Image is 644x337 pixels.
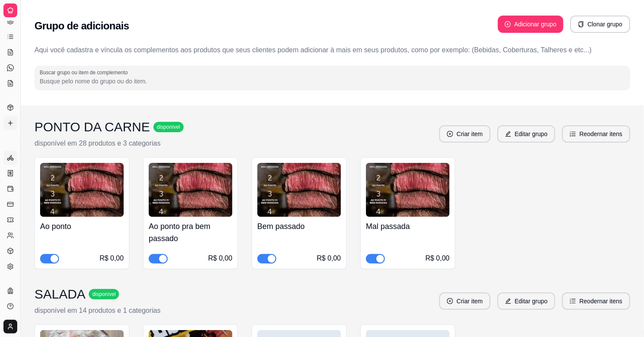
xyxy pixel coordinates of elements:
button: ordered-listReodernar itens [562,125,630,143]
div: R$ 0,00 [425,253,450,264]
span: disponível [155,124,182,130]
p: disponível em 14 produtos e 1 categorias [34,305,161,316]
p: disponível em 28 produtos e 3 categorias [34,138,184,149]
button: plus-circleCriar item [439,292,491,310]
h3: SALADA [34,286,85,302]
button: plus-circleCriar item [439,125,491,143]
button: editEditar grupo [497,292,555,310]
img: product-image [366,163,450,217]
span: ordered-list [570,298,576,304]
img: product-image [40,163,124,217]
h4: Ao ponto pra bem passado [149,220,232,245]
p: Aqui você cadastra e víncula os complementos aos produtos que seus clientes podem adicionar à mai... [34,45,630,55]
label: Buscar grupo ou item de complemento [40,69,131,76]
input: Buscar grupo ou item de complemento [40,77,625,86]
div: R$ 0,00 [317,253,341,264]
span: copy [578,21,584,27]
h4: Bem passado [257,220,341,232]
span: disponível [91,291,117,298]
img: product-image [149,163,232,217]
span: edit [505,131,511,137]
span: edit [505,298,511,304]
button: copyClonar grupo [570,16,630,33]
div: R$ 0,00 [208,253,232,264]
span: plus-circle [447,131,453,137]
h3: PONTO DA CARNE [34,119,150,135]
span: plus-circle [505,21,511,27]
span: plus-circle [447,298,453,304]
h4: Ao ponto [40,220,124,232]
div: R$ 0,00 [100,253,124,264]
button: ordered-listReodernar itens [562,292,630,310]
button: editEditar grupo [497,125,555,143]
button: plus-circleAdicionar grupo [498,16,563,33]
h4: Mal passada [366,220,450,232]
span: ordered-list [570,131,576,137]
h2: Grupo de adicionais [34,19,129,33]
img: product-image [257,163,341,217]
